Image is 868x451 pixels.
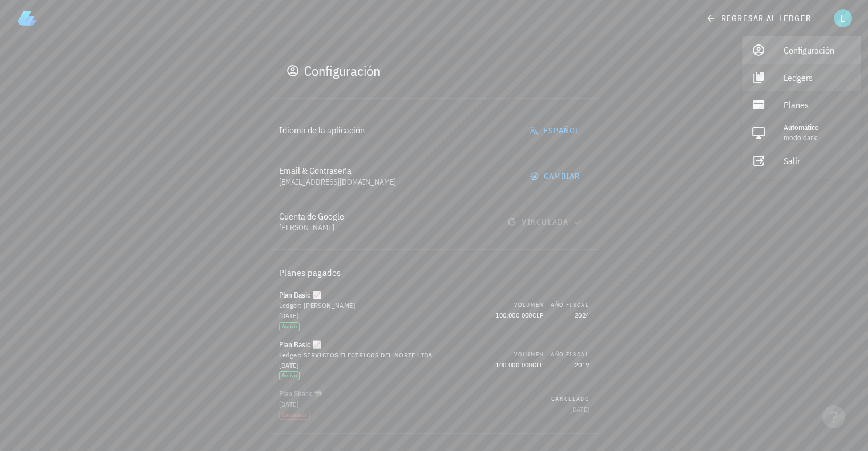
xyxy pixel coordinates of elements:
[784,133,817,143] span: modo Dark
[532,171,580,181] span: cambiar
[531,125,580,136] span: Español
[270,259,599,286] div: Planes pagados
[784,94,852,116] div: Planes
[532,311,544,319] span: CLP
[551,359,590,371] div: 2019
[279,301,489,310] div: Ledger: [PERSON_NAME]
[279,211,492,222] div: Cuenta de Google
[495,350,544,359] div: Volumen
[279,311,489,320] div: [DATE]
[784,123,852,132] div: Automático
[834,9,852,27] div: avatar
[279,351,489,360] div: Ledger: SERVICIOS ELECTRICOS DEL NORTE LTDA
[523,166,590,186] button: cambiar
[279,125,513,136] div: Idioma de la aplicación
[784,39,852,62] div: Configuración
[522,120,590,141] button: Español
[279,361,489,370] div: [DATE]
[279,223,492,233] div: [PERSON_NAME]
[304,62,380,80] div: Configuración
[279,165,514,176] div: Email & Contraseña
[279,290,321,300] span: Plan Basic 📈
[279,340,321,350] span: Plan Basic 📈
[784,149,852,172] div: Salir
[279,322,300,331] span: Activo
[699,8,820,29] a: regresar al ledger
[495,360,532,369] span: 100.000.000
[495,311,532,319] span: 100.000.000
[532,360,544,369] span: CLP
[784,66,852,89] div: Ledgers
[279,177,514,187] div: [EMAIL_ADDRESS][DOMAIN_NAME]
[279,371,300,380] span: Activo
[551,350,590,359] div: Año fiscal
[495,300,544,310] div: Volumen
[551,310,590,321] div: 2024
[551,300,590,310] div: Año fiscal
[18,9,37,27] img: LedgiFi
[708,13,811,23] span: regresar al ledger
